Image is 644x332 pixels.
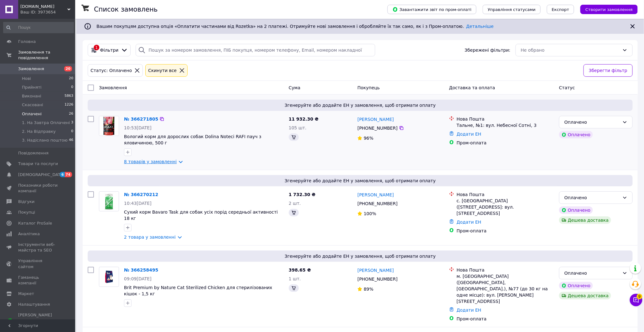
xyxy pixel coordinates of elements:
[18,275,58,286] span: Гаманець компанії
[22,129,56,134] span: 2. На Відправку
[22,93,41,99] span: Виконані
[289,201,301,206] span: 2 шт.
[457,220,481,225] a: Додати ЕН
[69,137,73,143] span: 46
[357,192,394,198] a: [PERSON_NAME]
[147,67,178,74] div: Cкинути все
[18,312,58,329] span: [PERSON_NAME] та рахунки
[18,49,75,61] span: Замовлення та повідомлення
[559,85,575,90] span: Статус
[96,24,494,29] span: Вашим покупцям доступна опція «Оплатити частинами від Rozetka» на 2 платежі. Отримуйте нові замов...
[457,116,554,122] div: Нова Пошта
[64,66,72,71] span: 20
[559,282,593,289] div: Оплачено
[289,85,300,90] span: Cума
[559,292,611,299] div: Дешева доставка
[289,117,319,122] span: 11 932.30 ₴
[124,210,278,221] a: Сухий корм Bavaro Task для собак усіх порід середньої активності 18 кг
[89,67,133,74] div: Статус: Оплачено
[124,117,158,122] a: № 366271805
[22,111,42,117] span: Оплачені
[356,275,399,283] div: [PHONE_NUMBER]
[124,192,158,197] a: № 366270212
[20,9,75,15] div: Ваш ID: 3973654
[99,267,119,287] a: Фото товару
[589,67,627,74] span: Зберегти фільтр
[488,7,536,12] span: Управління статусами
[457,132,481,137] a: Додати ЕН
[457,140,554,146] div: Пром-оплата
[65,93,73,99] span: 5863
[124,285,272,296] a: Brit Premium by Nature Cat Sterilized Chicken для стерилізованих кішок - 1,5 кг
[521,47,620,54] div: Не обрано
[18,210,35,215] span: Покупці
[22,137,68,143] span: 3. Надіслано поштою
[465,47,510,53] span: Збережені фільтри:
[457,198,554,216] div: с. [GEOGRAPHIC_DATA] ([STREET_ADDRESS]: вул. [STREET_ADDRESS]
[22,76,31,81] span: Нові
[357,85,380,90] span: Покупець
[90,102,630,108] span: Згенеруйте або додайте ЕН у замовлення, щоб отримати оплату
[18,150,49,156] span: Повідомлення
[22,102,43,108] span: Скасовані
[94,6,158,13] h1: Список замовлень
[60,172,65,177] span: 6
[289,192,316,197] span: 1 732.30 ₴
[364,211,376,216] span: 100%
[18,291,34,297] span: Маркет
[289,276,301,281] span: 1 шт.
[124,125,152,130] span: 10:53[DATE]
[585,7,633,12] span: Створити замовлення
[90,178,630,184] span: Згенеруйте або додайте ЕН у замовлення, щоб отримати оплату
[559,216,611,224] div: Дешева доставка
[20,4,67,9] span: SNOOPYZOO.COM.UA
[71,120,73,126] span: 3
[18,199,34,205] span: Відгуки
[574,7,638,12] a: Створити замовлення
[364,287,373,292] span: 89%
[564,270,620,277] div: Оплачено
[102,192,116,211] img: Фото товару
[65,172,72,177] span: 74
[18,302,50,307] span: Налаштування
[357,116,394,122] a: [PERSON_NAME]
[289,267,311,272] span: 398.65 ₴
[364,136,373,141] span: 96%
[69,76,73,81] span: 20
[65,102,73,108] span: 1226
[18,66,44,72] span: Замовлення
[18,161,58,167] span: Товари та послуги
[457,273,554,304] div: м. [GEOGRAPHIC_DATA] ([GEOGRAPHIC_DATA], [GEOGRAPHIC_DATA].), №77 (до 30 кг на одне місце): вул. ...
[466,24,494,29] a: Детальніше
[559,131,593,138] div: Оплачено
[564,119,620,126] div: Оплачено
[22,85,41,90] span: Прийняті
[71,85,73,90] span: 0
[356,124,399,132] div: [PHONE_NUMBER]
[584,64,633,77] button: Зберегти фільтр
[356,199,399,208] div: [PHONE_NUMBER]
[99,85,127,90] span: Замовлення
[392,7,471,12] span: Завантажити звіт по пром-оплаті
[100,47,118,53] span: Фільтри
[18,220,52,226] span: Каталог ProSale
[90,253,630,259] span: Згенеруйте або додайте ЕН у замовлення, щоб отримати оплату
[580,5,638,14] button: Створити замовлення
[289,125,307,130] span: 105 шт.
[124,159,177,164] a: 8 товарів у замовленні
[559,206,593,214] div: Оплачено
[3,22,74,33] input: Пошук
[124,134,261,145] a: Вологий корм для дорослих собак Dolina Noteci RAFI пауч з яловичиною, 500 г
[457,122,554,128] div: Тальне, №1: вул. Небесної Сотні, 3
[630,294,642,306] button: Чат з покупцем9
[99,116,119,136] img: Фото товару
[552,7,569,12] span: Експорт
[457,308,481,313] a: Додати ЕН
[457,267,554,273] div: Нова Пошта
[357,267,394,273] a: [PERSON_NAME]
[99,191,119,211] a: Фото товару
[71,129,73,134] span: 0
